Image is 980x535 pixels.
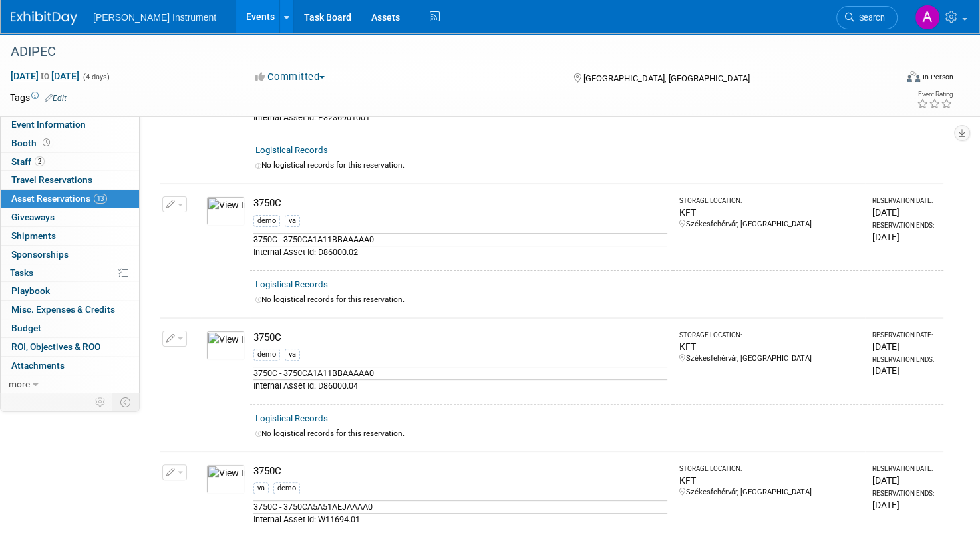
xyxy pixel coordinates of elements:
[1,338,139,356] a: ROI, Objectives & ROO
[813,69,953,89] div: Event Format
[285,215,300,227] div: va
[679,353,860,364] div: Székesfehérvár, [GEOGRAPHIC_DATA]
[11,230,56,241] span: Shipments
[872,196,938,206] div: Reservation Date:
[10,91,67,104] td: Tags
[45,94,67,103] a: Edit
[11,249,69,260] span: Sponsorships
[253,215,280,227] div: demo
[255,428,938,439] div: No logistical records for this reservation.
[872,206,938,219] div: [DATE]
[11,212,55,222] span: Giveaways
[679,474,860,487] div: KFT
[679,196,860,206] div: Storage Location:
[1,375,139,393] a: more
[11,156,45,167] span: Staff
[206,196,245,226] img: View Images
[93,12,216,23] span: [PERSON_NAME] Instrument
[253,233,667,246] div: 3750C - 3750CA1A11BBAAAAA0
[922,72,953,82] div: In-Person
[872,340,938,353] div: [DATE]
[253,500,667,513] div: 3750C - 3750CA5A51AEJAAAA0
[679,331,860,340] div: Storage Location:
[1,171,139,189] a: Travel Reservations
[285,349,300,361] div: va
[679,219,860,230] div: Székesfehérvár, [GEOGRAPHIC_DATA]
[255,413,328,423] a: Logistical Records
[251,70,330,84] button: Committed
[11,193,107,204] span: Asset Reservations
[9,379,30,389] span: more
[253,111,667,124] div: Internal Asset Id: P3236901001
[11,360,65,371] span: Attachments
[1,246,139,264] a: Sponsorships
[907,71,920,82] img: Format-Inperson.png
[255,160,938,171] div: No logistical records for this reservation.
[35,156,45,166] span: 2
[872,498,938,512] div: [DATE]
[872,474,938,487] div: [DATE]
[1,190,139,208] a: Asset Reservations13
[253,331,667,345] div: 3750C
[1,319,139,337] a: Budget
[255,145,328,155] a: Logistical Records
[253,367,667,379] div: 3750C - 3750CA1A11BBAAAAA0
[10,70,80,82] span: [DATE] [DATE]
[206,331,245,360] img: View Images
[11,285,50,296] span: Playbook
[872,331,938,340] div: Reservation Date:
[1,227,139,245] a: Shipments
[11,138,53,148] span: Booth
[1,153,139,171] a: Staff2
[6,40,873,64] div: ADIPEC
[89,393,112,411] td: Personalize Event Tab Strip
[10,267,33,278] span: Tasks
[854,13,885,23] span: Search
[1,301,139,319] a: Misc. Expenses & Credits
[1,208,139,226] a: Giveaways
[253,349,280,361] div: demo
[253,482,269,494] div: va
[112,393,140,411] td: Toggle Event Tabs
[11,119,86,130] span: Event Information
[872,221,938,230] div: Reservation Ends:
[915,5,940,30] img: André den Haan
[1,282,139,300] a: Playbook
[872,230,938,244] div: [DATE]
[679,206,860,219] div: KFT
[206,464,245,494] img: View Images
[872,364,938,377] div: [DATE]
[255,294,938,305] div: No logistical records for this reservation.
[583,73,750,83] span: [GEOGRAPHIC_DATA], [GEOGRAPHIC_DATA]
[1,264,139,282] a: Tasks
[40,138,53,148] span: Booth not reserved yet
[11,341,100,352] span: ROI, Objectives & ROO
[253,513,667,526] div: Internal Asset Id: W11694.01
[11,11,77,25] img: ExhibitDay
[273,482,300,494] div: demo
[82,73,110,81] span: (4 days)
[679,340,860,353] div: KFT
[253,246,667,258] div: Internal Asset Id: D86000.02
[253,379,667,392] div: Internal Asset Id: D86000.04
[872,464,938,474] div: Reservation Date:
[872,489,938,498] div: Reservation Ends:
[679,464,860,474] div: Storage Location:
[917,91,953,98] div: Event Rating
[94,194,107,204] span: 13
[253,464,667,478] div: 3750C
[11,304,115,315] span: Misc. Expenses & Credits
[1,357,139,375] a: Attachments
[255,279,328,289] a: Logistical Records
[836,6,898,29] a: Search
[872,355,938,365] div: Reservation Ends:
[39,71,51,81] span: to
[11,323,41,333] span: Budget
[1,134,139,152] a: Booth
[253,196,667,210] div: 3750C
[1,116,139,134] a: Event Information
[11,174,92,185] span: Travel Reservations
[679,487,860,498] div: Székesfehérvár, [GEOGRAPHIC_DATA]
